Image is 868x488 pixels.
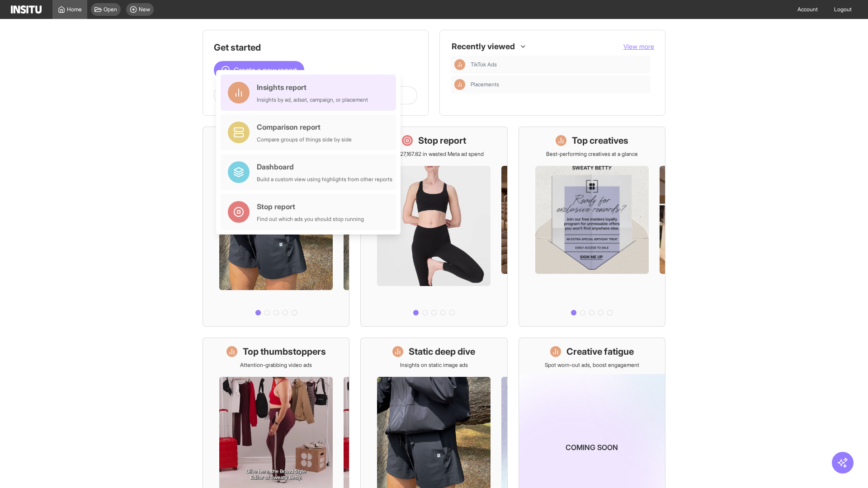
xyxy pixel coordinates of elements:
div: Insights report [257,82,368,93]
div: Comparison report [257,122,352,132]
h1: Get started [214,41,417,54]
button: Create a new report [214,61,304,79]
div: Insights by ad, adset, campaign, or placement [257,96,368,103]
p: Attention-grabbing video ads [240,361,312,369]
a: Top creativesBest-performing creatives at a glance [519,127,665,327]
div: Compare groups of things side by side [257,136,352,143]
p: Best-performing creatives at a glance [546,150,638,158]
span: Placements [471,81,647,88]
div: Build a custom view using highlights from other reports [257,176,392,183]
span: New [139,6,150,13]
span: TikTok Ads [471,61,497,68]
button: View more [623,42,654,51]
div: Insights [454,59,465,70]
span: View more [623,42,654,50]
span: Create a new report [234,65,297,75]
h1: Top thumbstoppers [243,345,326,358]
p: Insights on static image ads [400,361,468,369]
a: What's live nowSee all active ads instantly [203,127,349,327]
img: Logo [11,5,42,14]
div: Stop report [257,201,364,212]
div: Dashboard [257,161,392,172]
span: Placements [471,81,499,88]
div: Insights [454,79,465,90]
div: Find out which ads you should stop running [257,216,364,223]
span: TikTok Ads [471,61,647,68]
span: Home [67,6,82,13]
a: Stop reportSave £27,167.82 in wasted Meta ad spend [360,127,507,327]
h1: Stop report [418,134,466,147]
h1: Top creatives [572,134,628,147]
span: Open [104,6,117,13]
p: Save £27,167.82 in wasted Meta ad spend [384,150,484,158]
h1: Static deep dive [409,345,475,358]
